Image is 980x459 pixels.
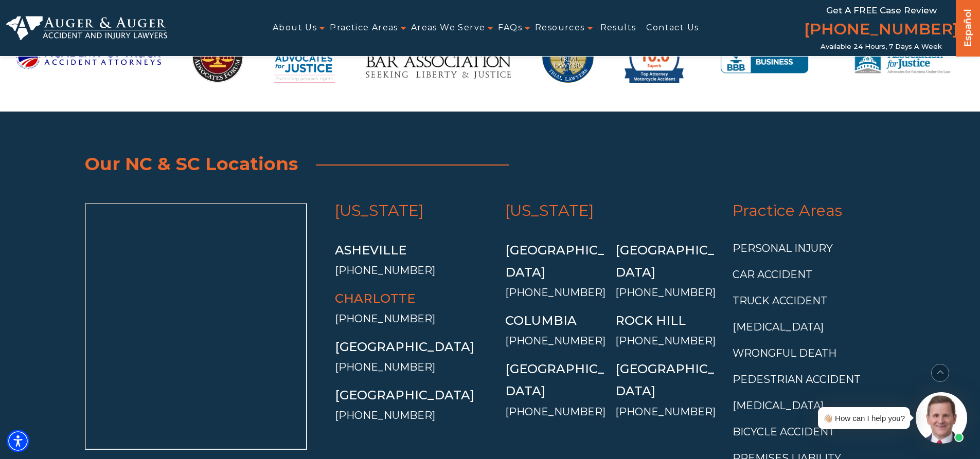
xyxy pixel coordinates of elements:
[505,286,605,299] a: [PHONE_NUMBER]
[733,242,833,254] a: Personal Injury
[273,16,317,40] a: About Us
[804,18,958,43] a: [PHONE_NUMBER]
[916,392,967,444] img: Intaker widget Avatar
[335,264,435,277] a: [PHONE_NUMBER]
[715,19,815,96] img: BBB Accredited Business
[366,19,511,96] img: North Carolina Bar Association
[615,286,716,299] a: [PHONE_NUMBER]
[7,430,29,452] div: Accessibility Menu
[600,16,636,40] a: Results
[330,16,398,40] a: Practice Areas
[335,243,406,258] a: Asheville
[498,16,522,40] a: FAQs
[733,321,824,333] a: [MEDICAL_DATA]
[535,16,585,40] a: Resources
[335,291,415,306] a: Charlotte
[615,243,714,280] a: [GEOGRAPHIC_DATA]
[733,347,836,359] a: Wrongful Death
[335,361,435,373] a: [PHONE_NUMBER]
[615,313,686,328] a: Rock Hill
[615,406,716,418] a: [PHONE_NUMBER]
[274,19,335,96] img: North Carolina Advocates for Justice
[733,268,812,281] a: Car Accident
[192,19,243,96] img: MillionDollarAdvocatesForum
[615,335,716,347] a: [PHONE_NUMBER]
[6,16,167,41] img: Auger & Auger Accident and Injury Lawyers Logo
[505,406,605,418] a: [PHONE_NUMBER]
[826,5,937,15] span: Get a FREE Case Review
[411,16,486,40] a: Areas We Serve
[85,153,298,175] span: Our NC & SC Locations
[733,373,861,385] a: Pedestrian Accident
[505,243,604,280] a: [GEOGRAPHIC_DATA]
[335,313,435,325] a: [PHONE_NUMBER]
[505,201,594,220] a: [US_STATE]
[335,201,424,220] a: [US_STATE]
[505,361,604,398] a: [GEOGRAPHIC_DATA]
[846,19,965,96] img: South Carolina Association for Justice
[615,361,714,398] a: [GEOGRAPHIC_DATA]
[15,19,161,96] img: Academy-of-Truck-Accident-Attorneys
[733,295,827,307] a: Truck Accident
[505,335,605,347] a: [PHONE_NUMBER]
[931,364,949,382] button: scroll to up
[821,43,942,51] span: Available 24 Hours, 7 Days a Week
[505,313,577,328] a: Columbia
[733,426,835,438] a: Bicycle Accident
[542,19,593,96] img: Top 100 Trial Lawyers
[733,201,842,220] a: Practice Areas
[625,19,684,96] img: avvo-motorcycle
[335,409,435,421] a: [PHONE_NUMBER]
[335,388,474,402] a: [GEOGRAPHIC_DATA]
[335,339,474,354] a: [GEOGRAPHIC_DATA]
[646,16,699,40] a: Contact Us
[733,399,824,412] a: [MEDICAL_DATA]
[823,411,905,425] div: 👋🏼 How can I help you?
